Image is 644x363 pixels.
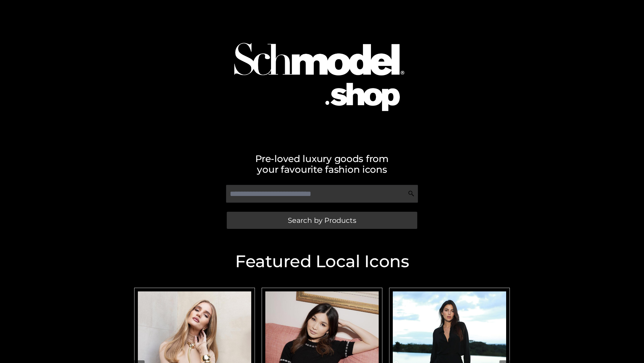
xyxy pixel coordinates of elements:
span: Search by Products [288,217,356,224]
h2: Featured Local Icons​ [131,253,513,270]
img: Search Icon [408,190,415,197]
h2: Pre-loved luxury goods from your favourite fashion icons [131,153,513,175]
a: Search by Products [227,212,417,229]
